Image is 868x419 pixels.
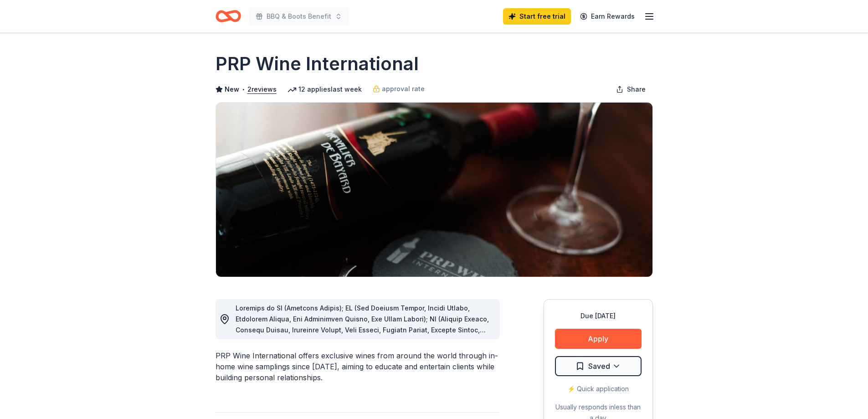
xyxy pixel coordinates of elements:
[288,84,362,95] div: 12 applies last week
[216,103,652,277] img: Image for PRP Wine International
[555,383,642,394] div: ⚡️ Quick application
[248,7,349,26] button: BBQ & Boots Benefit
[247,84,277,95] button: 2reviews
[216,350,500,383] div: PRP Wine International offers exclusive wines from around the world through in-home wine sampling...
[555,356,642,376] button: Saved
[267,11,331,22] span: BBQ & Boots Benefit
[216,5,241,27] a: Home
[216,51,419,77] h1: PRP Wine International
[609,80,653,98] button: Share
[588,360,610,372] span: Saved
[627,84,646,95] span: Share
[555,329,642,349] button: Apply
[373,83,425,94] a: approval rate
[241,86,245,93] span: •
[382,83,425,94] span: approval rate
[503,8,571,25] a: Start free trial
[225,84,239,95] span: New
[575,8,640,25] a: Earn Rewards
[555,310,642,321] div: Due [DATE]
